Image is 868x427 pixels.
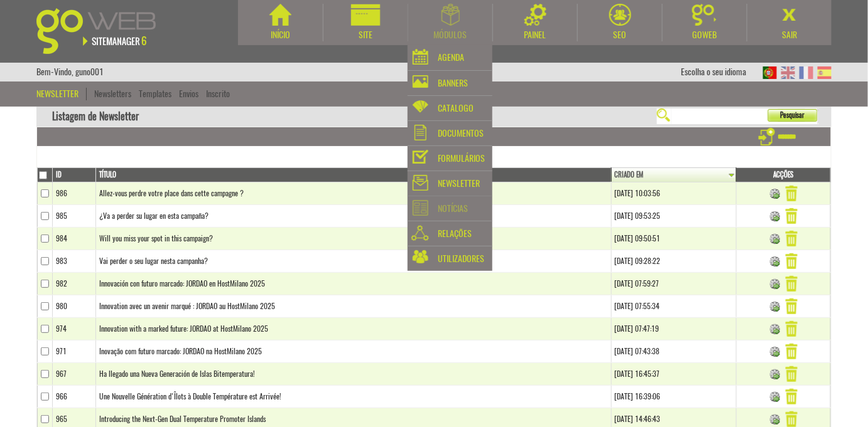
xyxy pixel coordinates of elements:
nobr: Listagem de Newsletter [52,110,139,123]
img: noticias [413,200,428,216]
a: Apagar Newsletter [786,255,798,265]
img: Remover [786,344,798,359]
div: Escolha o seu idioma [681,63,759,82]
td: Will you miss your spot in this campaign? [95,228,611,250]
img: Site [351,4,381,26]
img: Enviar Newsletter [770,324,780,334]
img: Módulos [442,4,460,26]
img: Enviar Newsletter [770,189,780,199]
div: Goweb [663,29,747,41]
img: Remover [786,389,798,404]
td: 986 [53,182,96,205]
td: 967 [53,363,96,386]
img: Remover [786,321,798,337]
td: [DATE] 09:53:25 [611,205,736,228]
a: Apagar Newsletter [786,391,798,401]
img: EN [781,66,795,79]
div: Site [323,29,408,41]
img: Goweb [36,8,170,54]
div: Notícias [438,200,468,218]
img: Remover [786,298,798,314]
div: Relações [438,225,472,243]
img: PT [763,66,777,79]
td: [DATE] 16:39:06 [611,386,736,408]
a: Criado em [615,170,735,180]
td: [DATE] 07:55:34 [611,295,736,318]
img: Sair [779,4,801,26]
img: ES [818,66,832,79]
img: Enviar Newsletter [770,234,780,244]
img: Início [269,4,291,26]
img: Enviar Newsletter [770,369,780,379]
a: Id [56,170,94,180]
div: Newsletter [36,88,87,100]
img: Enviar Newsletter [770,302,780,312]
a: Apagar Newsletter [786,323,798,333]
img: newsletter [413,175,428,191]
td: [DATE] 16:45:37 [611,363,736,386]
div: Banners [438,75,468,92]
img: relacoes [411,225,429,241]
span: Pesquisar [768,109,805,122]
td: [DATE] 09:50:51 [611,228,736,250]
img: Remover [786,366,798,382]
img: Enviar Newsletter [770,256,780,266]
div: Formulários [438,150,485,167]
img: Enviar Newsletter [770,347,780,357]
td: Ha llegado una Nueva Generación de Islas Bitemperatura! [95,363,611,386]
img: utilizadores [413,250,428,263]
div: Documentos [438,125,484,142]
a: Apagar Newsletter [786,187,798,198]
td: 982 [53,273,96,295]
td: 980 [53,295,96,318]
div: Módulos [408,29,492,41]
a: Apagar Newsletter [786,345,798,356]
td: 983 [53,250,96,273]
img: Remover [786,411,798,427]
div: Bem-Vindo, guno001 [36,63,104,82]
img: banners [413,75,428,88]
img: SEO [609,4,631,26]
img: form [413,150,428,164]
a: Envios [179,88,198,100]
img: Painel [524,4,546,26]
div: Painel [493,29,577,41]
td: 985 [53,205,96,228]
a: Apagar Newsletter [786,278,798,288]
button: Pesquisar [768,109,818,122]
td: [DATE] 10:03:56 [611,182,736,205]
a: Apagar Newsletter [786,413,798,423]
td: Innovation avec un avenir marqué : JORDAO au HostMilano 2025 [95,295,611,318]
img: Remover [786,208,798,224]
td: Innovación con futuro marcado: JORDAO en HostMilano 2025 [95,273,611,295]
td: Innovation with a marked future: JORDAO at HostMilano 2025 [95,318,611,340]
a: Inscrito [206,88,230,100]
div: Utilizadores [438,250,484,268]
a: Newsletters [94,88,131,100]
th: Acções [737,168,831,182]
td: [DATE] 07:43:38 [611,340,736,363]
img: documentos [415,125,426,140]
td: [DATE] 07:47:19 [611,318,736,340]
div: Sair [747,29,832,41]
img: Goweb [692,4,718,26]
a: Templates [139,88,171,100]
td: 974 [53,318,96,340]
img: Remover [786,186,798,201]
td: ¿Va a perder su lugar en esta campaña? [95,205,611,228]
td: Inovação com futuro marcado: JORDAO na HostMilano 2025 [95,340,611,363]
td: [DATE] 09:28:22 [611,250,736,273]
img: Remover [786,276,798,292]
td: 984 [53,228,96,250]
img: Enviar Newsletter [770,279,780,289]
td: Allez-vous perdre votre place dans cette campagne ? [95,182,611,205]
a: Apagar Newsletter [786,300,798,310]
td: 966 [53,386,96,408]
td: Vai perder o seu lugar nesta campanha? [95,250,611,273]
img: Enviar Newsletter [770,392,780,402]
a: Apagar Newsletter [786,233,798,243]
img: Enviar Newsletter [770,211,780,221]
div: Catalogo [438,100,474,117]
img: FR [800,66,813,79]
a: Título [99,170,610,180]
